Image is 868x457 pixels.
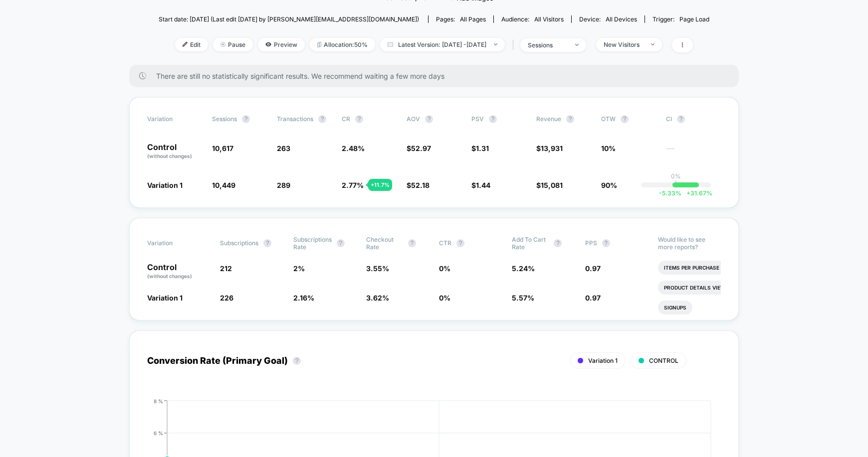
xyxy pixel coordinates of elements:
span: OTW [601,115,656,123]
span: 0 % [439,294,450,302]
p: Control [147,143,202,160]
span: Subscriptions Rate [293,236,332,251]
img: end [651,43,654,45]
span: Latest Version: [DATE] - [DATE] [380,38,505,51]
button: ? [602,239,610,247]
span: 5.24 % [512,264,535,273]
li: Items Per Purchase [658,261,725,275]
span: CONTROL [649,357,678,364]
span: Device: [571,15,645,23]
button: ? [318,115,326,123]
button: ? [677,115,685,123]
span: 2.77 % [342,181,364,189]
button: ? [263,239,271,247]
tspan: 8 % [154,398,163,404]
div: + 11.7 % [368,179,392,191]
button: ? [293,357,301,365]
span: Variation 1 [588,357,618,364]
span: 3.55 % [366,264,389,273]
button: ? [242,115,250,123]
span: 1.31 [476,144,489,152]
span: $ [536,144,563,152]
span: CTR [439,239,451,247]
span: 0 % [439,264,450,273]
span: Add To Cart Rate [512,236,549,251]
span: all pages [460,15,486,23]
li: Product Details Views Rate [658,281,749,295]
img: edit [183,42,188,47]
span: (without changes) [147,273,192,279]
span: 2.48 % [342,144,365,152]
button: ? [489,115,497,123]
img: end [575,44,579,46]
span: 263 [277,144,290,152]
span: 52.97 [411,144,431,152]
div: Pages: [436,15,486,23]
p: Control [147,263,210,280]
span: 90% [601,181,617,189]
div: New Visitors [604,41,644,48]
span: | [510,38,520,52]
span: Page Load [679,15,709,23]
p: | [675,180,677,187]
button: ? [621,115,629,123]
span: $ [407,181,430,189]
span: 52.18 [411,181,430,189]
span: PSV [471,115,484,123]
span: All Visitors [534,15,564,23]
span: 10% [601,144,616,152]
span: CR [342,115,350,123]
span: Edit [175,38,208,51]
span: There are still no statistically significant results. We recommend waiting a few more days [156,72,719,80]
span: $ [471,181,490,189]
button: ? [425,115,433,123]
button: ? [355,115,363,123]
p: Would like to see more reports? [658,236,721,251]
span: 15,081 [541,181,563,189]
img: end [220,42,225,47]
button: ? [337,239,345,247]
span: PPS [585,239,597,247]
span: $ [536,181,563,189]
span: 0.97 [585,264,601,273]
button: ? [566,115,574,123]
p: 0% [671,172,681,180]
span: Revenue [536,115,561,123]
span: Allocation: 50% [310,38,375,51]
img: calendar [388,42,393,47]
span: $ [471,144,489,152]
span: -5.33 % [659,189,681,197]
span: 13,931 [541,144,563,152]
button: ? [456,239,464,247]
span: 31.67 % [681,189,712,197]
button: ? [554,239,562,247]
span: 212 [220,264,232,273]
span: (without changes) [147,153,192,159]
span: $ [407,144,431,152]
span: 226 [220,294,233,302]
span: Preview [258,38,305,51]
img: end [494,43,497,45]
span: AOV [407,115,420,123]
span: Pause [213,38,253,51]
span: Checkout Rate [366,236,403,251]
span: Variation [147,115,202,123]
span: 0.97 [585,294,601,302]
span: Subscriptions [220,239,258,247]
span: 10,449 [212,181,235,189]
img: rebalance [317,42,321,47]
span: 2 % [293,264,305,273]
span: 1.44 [476,181,490,189]
tspan: 6 % [154,430,163,436]
div: Trigger: [652,15,709,23]
span: Variation 1 [147,181,183,189]
span: 10,617 [212,144,233,152]
span: CI [666,115,721,123]
span: + [686,189,690,197]
span: Variation [147,236,202,251]
span: 289 [277,181,290,189]
li: Signups [658,301,692,314]
span: 3.62 % [366,294,389,302]
span: 2.16 % [293,294,314,302]
span: all devices [606,15,637,23]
